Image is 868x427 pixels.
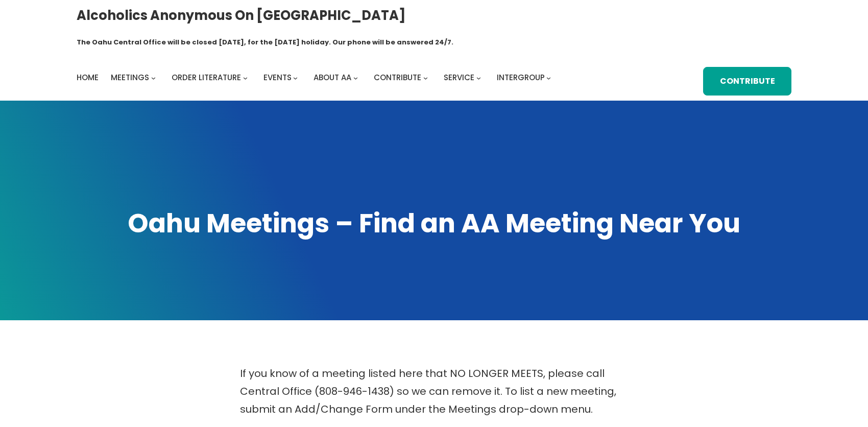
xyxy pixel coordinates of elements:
button: Intergroup submenu [546,75,551,80]
button: Meetings submenu [151,75,156,80]
span: Contribute [374,72,421,83]
span: About AA [314,72,351,83]
h1: Oahu Meetings – Find an AA Meeting Near You [77,206,791,241]
button: Order Literature submenu [243,75,248,80]
span: Meetings [111,72,149,83]
span: Service [444,72,474,83]
button: Events submenu [293,75,298,80]
a: Service [444,70,474,85]
span: Intergroup [497,72,545,83]
a: Events [263,70,292,85]
span: Home [77,72,99,83]
h1: The Oahu Central Office will be closed [DATE], for the [DATE] holiday. Our phone will be answered... [77,37,453,48]
button: About AA submenu [353,75,358,80]
a: Contribute [703,67,791,96]
span: Events [263,72,292,83]
nav: Intergroup [77,70,554,85]
a: About AA [314,70,351,85]
a: Meetings [111,70,149,85]
a: Home [77,70,99,85]
span: Order Literature [172,72,241,83]
a: Alcoholics Anonymous on [GEOGRAPHIC_DATA] [77,4,406,27]
p: If you know of a meeting listed here that NO LONGER MEETS, please call Central Office (808-946-14... [240,365,628,418]
button: Service submenu [476,75,481,80]
a: Contribute [374,70,421,85]
a: Intergroup [497,70,545,85]
button: Contribute submenu [423,75,428,80]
